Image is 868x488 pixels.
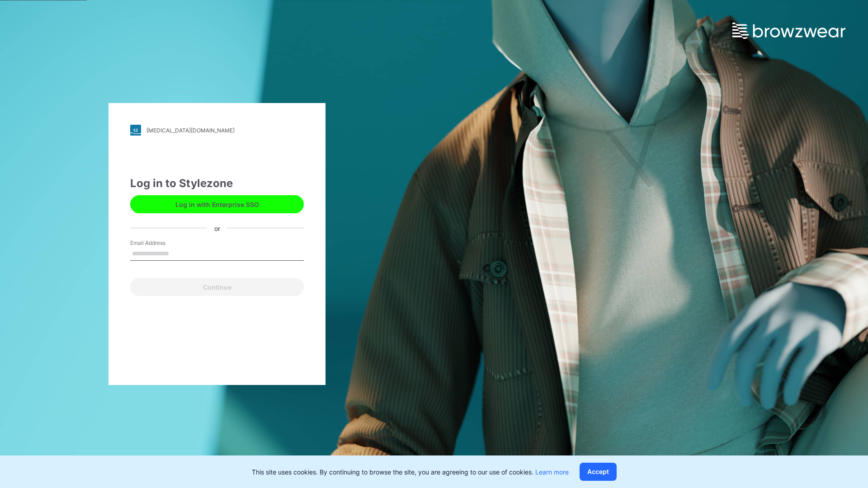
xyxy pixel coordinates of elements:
[535,468,569,476] a: Learn more
[146,127,235,134] div: [MEDICAL_DATA][DOMAIN_NAME]
[130,239,193,247] label: Email Address
[130,175,304,192] div: Log in to Stylezone
[732,23,845,39] img: browzwear-logo.e42bd6dac1945053ebaf764b6aa21510.svg
[130,125,304,136] a: [MEDICAL_DATA][DOMAIN_NAME]
[252,467,569,477] p: This site uses cookies. By continuing to browse the site, you are agreeing to our use of cookies.
[130,195,304,213] button: Log in with Enterprise SSO
[130,125,141,136] img: stylezone-logo.562084cfcfab977791bfbf7441f1a819.svg
[207,223,227,233] div: or
[580,463,617,481] button: Accept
